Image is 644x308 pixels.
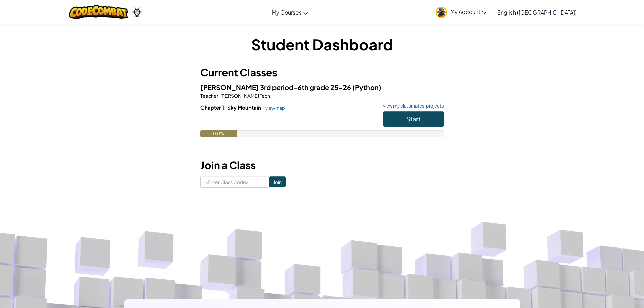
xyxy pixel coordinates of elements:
[200,104,262,111] span: Chapter 1: Sky Mountain
[262,105,285,111] a: view map
[436,7,447,18] img: avatar
[432,1,490,23] a: My Account
[200,158,444,173] h3: Join a Class
[200,176,269,188] input: <Enter Class Code>
[220,93,270,99] span: [PERSON_NAME] Tech
[132,7,142,17] img: Ozaria
[200,130,237,137] div: 0.0%
[272,9,302,16] span: My Courses
[268,3,311,21] a: My Courses
[450,8,486,15] span: My Account
[200,93,218,99] span: Teacher
[383,111,444,127] button: Start
[494,3,580,21] a: English ([GEOGRAPHIC_DATA])
[406,115,421,123] span: Start
[69,5,128,19] img: CodeCombat logo
[200,34,444,55] h1: Student Dashboard
[200,65,444,80] h3: Current Classes
[352,83,381,91] span: (Python)
[269,176,286,187] input: Join
[218,93,220,99] span: :
[200,83,352,91] span: [PERSON_NAME] 3rd period-6th grade 25-26
[380,104,444,108] a: view my classmates' projects
[497,9,577,16] span: English ([GEOGRAPHIC_DATA])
